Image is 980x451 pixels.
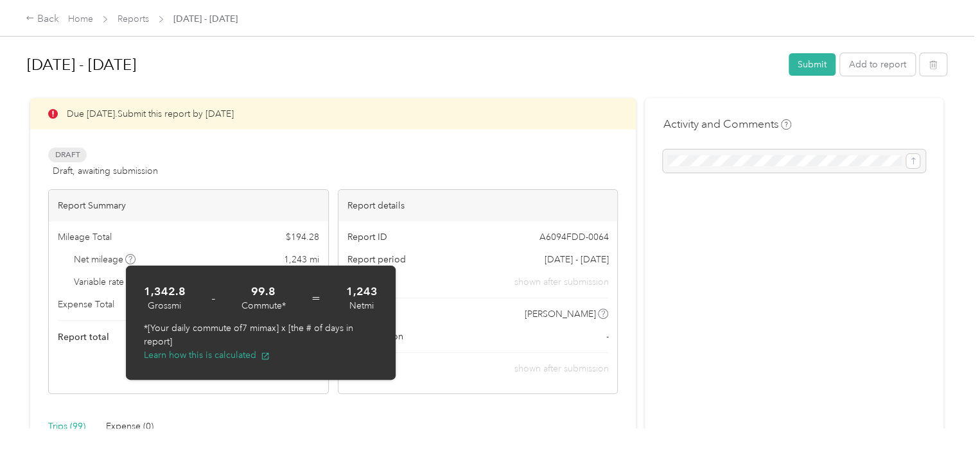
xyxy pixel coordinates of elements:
[525,307,596,321] span: [PERSON_NAME]
[48,148,87,162] span: Draft
[74,275,137,289] span: Variable rate
[286,230,319,244] span: $ 194.28
[48,420,85,434] div: Trips (99)
[539,230,608,244] span: A6094FDD-0064
[338,190,618,221] div: Report details
[148,299,181,312] div: Gross mi
[27,49,780,80] h1: Sep 1 - 30, 2025
[49,190,328,221] div: Report Summary
[347,253,406,266] span: Report period
[106,420,153,434] div: Expense (0)
[144,348,270,362] button: Learn how this is calculated
[606,330,608,343] span: -
[514,275,608,289] span: shown after submission
[53,164,158,178] span: Draft, awaiting submission
[349,299,374,312] div: Net mi
[284,253,319,266] span: 1,243 mi
[30,98,636,130] div: Due [DATE]. Submit this report by [DATE]
[58,230,112,244] span: Mileage Total
[26,12,59,27] div: Back
[58,330,109,344] span: Report total
[663,116,791,132] h4: Activity and Comments
[144,284,186,300] strong: 1,342.8
[789,53,836,76] button: Submit
[908,379,980,451] iframe: Everlance-gr Chat Button Frame
[346,284,378,300] strong: 1,243
[241,299,286,312] div: Commute*
[514,363,608,374] span: shown after submission
[173,12,238,26] span: [DATE] - [DATE]
[144,321,378,348] p: *[Your daily commute of 7 mi max] x [the # of days in report]
[58,298,114,311] span: Expense Total
[118,13,149,24] a: Reports
[311,289,320,307] span: =
[251,284,276,300] strong: 99.8
[544,253,608,266] span: [DATE] - [DATE]
[347,230,387,244] span: Report ID
[211,289,216,307] span: -
[840,53,915,76] button: Add to report
[68,13,93,24] a: Home
[74,253,136,266] span: Net mileage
